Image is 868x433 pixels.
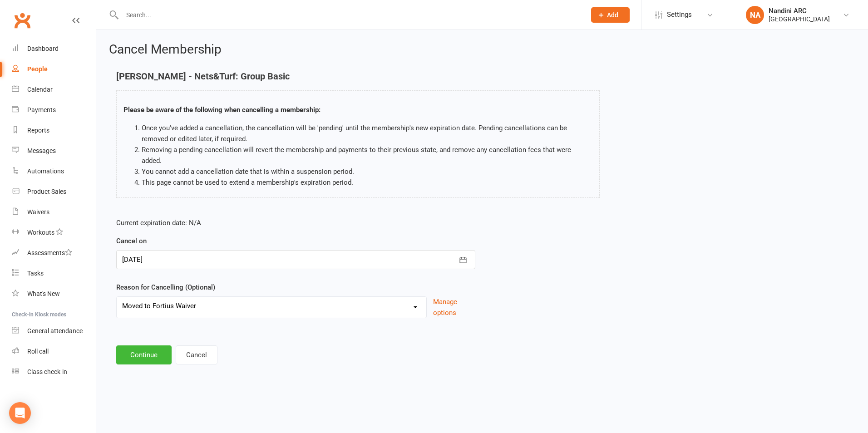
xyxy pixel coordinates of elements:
input: Search... [119,9,579,21]
a: Automations [12,161,96,182]
a: Clubworx [11,9,34,32]
div: Dashboard [27,45,59,52]
span: Settings [667,5,692,25]
a: General attendance kiosk mode [12,321,96,341]
div: Waivers [27,208,49,216]
div: Messages [27,147,56,154]
a: Workouts [12,222,96,243]
span: Add [607,11,618,19]
button: Manage options [433,296,475,318]
a: Payments [12,100,96,120]
div: NA [746,6,764,24]
li: Once you've added a cancellation, the cancellation will be 'pending' until the membership's new e... [142,123,592,144]
div: Product Sales [27,188,66,195]
a: Messages [12,141,96,161]
a: Dashboard [12,39,96,59]
a: Roll call [12,341,96,362]
h2: Cancel Membership [109,43,855,57]
div: Class check-in [27,368,67,375]
div: Tasks [27,270,44,277]
button: Cancel [176,345,217,364]
li: You cannot add a cancellation date that is within a suspension period. [142,166,592,177]
a: Calendar [12,79,96,100]
div: General attendance [27,327,83,335]
li: This page cannot be used to extend a membership's expiration period. [142,177,592,188]
div: Roll call [27,348,49,355]
a: What's New [12,284,96,304]
div: Calendar [27,86,53,93]
a: Tasks [12,263,96,284]
button: Add [591,7,630,23]
p: Current expiration date: N/A [116,217,475,228]
a: Product Sales [12,182,96,202]
div: Reports [27,127,49,134]
button: Continue [116,345,172,364]
div: Payments [27,106,56,113]
a: Reports [12,120,96,141]
h4: [PERSON_NAME] - Nets&Turf: Group Basic [116,71,600,81]
div: Open Intercom Messenger [9,402,31,424]
div: Nandini ARC [769,7,830,15]
div: Assessments [27,249,72,256]
a: People [12,59,96,79]
div: Automations [27,167,64,175]
label: Cancel on [116,236,147,246]
a: Waivers [12,202,96,222]
div: [GEOGRAPHIC_DATA] [769,15,830,23]
div: People [27,65,48,73]
div: What's New [27,290,60,297]
a: Assessments [12,243,96,263]
label: Reason for Cancelling (Optional) [116,282,215,293]
strong: Please be aware of the following when cancelling a membership: [123,106,321,114]
li: Removing a pending cancellation will revert the membership and payments to their previous state, ... [142,144,592,166]
a: Class kiosk mode [12,362,96,382]
div: Workouts [27,229,54,236]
